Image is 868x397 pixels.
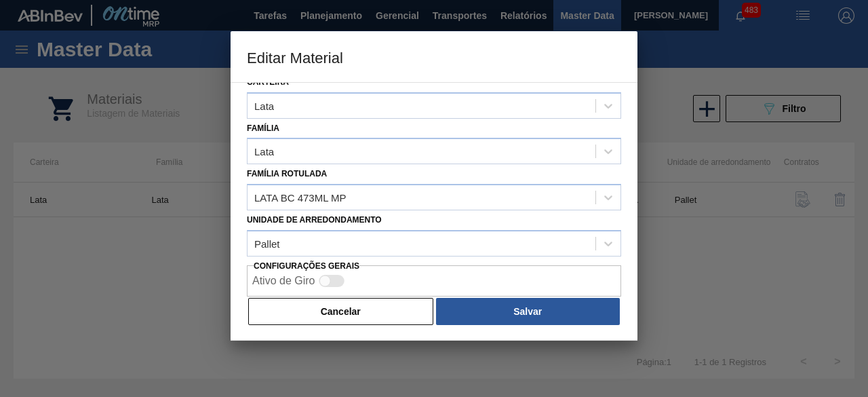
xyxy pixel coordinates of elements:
button: Cancelar [248,298,433,325]
h3: Editar Material [231,31,637,83]
label: Unidade de arredondamento [247,215,382,225]
label: Família Rotulada [247,169,327,178]
label: Família [247,124,279,133]
div: Pallet [254,238,280,249]
div: Lata [254,100,274,111]
label: Configurações Gerais [254,261,359,271]
label: Carteira [247,77,289,87]
div: LATA BC 473ML MP [254,192,347,204]
button: Salvar [436,298,620,325]
label: Ativo de Giro [252,275,315,286]
div: Lata [254,146,274,157]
